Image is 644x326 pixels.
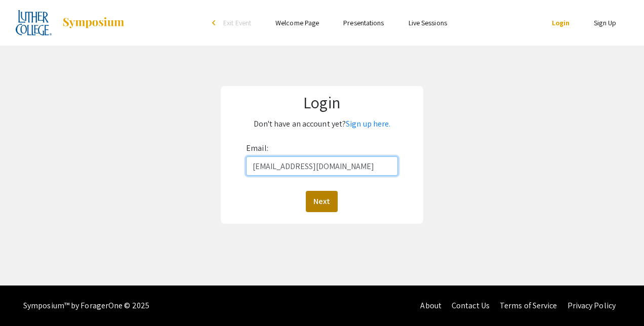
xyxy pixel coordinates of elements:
[8,280,43,318] iframe: Chat
[594,18,616,27] a: Sign Up
[409,18,447,27] a: Live Sessions
[23,286,149,326] div: Symposium™ by ForagerOne © 2025
[500,300,557,311] a: Terms of Service
[223,18,251,27] span: Exit Event
[16,10,52,35] img: 2025 Experiential Learning Showcase
[568,300,616,311] a: Privacy Policy
[275,18,319,27] a: Welcome Page
[62,17,125,29] img: Symposium by ForagerOne
[346,118,390,129] a: Sign up here.
[246,140,268,156] label: Email:
[452,300,490,311] a: Contact Us
[227,93,417,112] h1: Login
[306,191,338,212] button: Next
[16,10,125,35] a: 2025 Experiential Learning Showcase
[227,116,417,132] p: Don't have an account yet?
[552,18,570,27] a: Login
[212,20,218,26] div: arrow_back_ios
[420,300,441,311] a: About
[343,18,384,27] a: Presentations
